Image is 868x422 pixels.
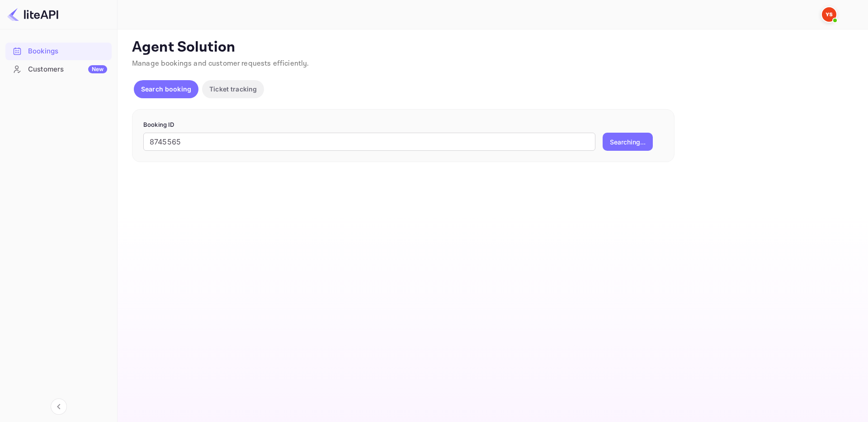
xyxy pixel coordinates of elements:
div: Customers [28,64,107,75]
p: Agent Solution [132,38,852,57]
button: Collapse navigation [51,398,67,415]
input: Enter Booking ID (e.g., 63782194) [143,133,595,151]
div: Bookings [5,43,112,60]
a: Bookings [5,43,112,59]
div: CustomersNew [5,61,112,78]
button: Searching... [603,133,653,151]
span: Manage bookings and customer requests efficiently. [132,59,309,68]
div: Bookings [28,46,107,57]
div: New [88,65,107,73]
img: LiteAPI logo [7,7,58,22]
p: Search booking [141,84,191,94]
p: Booking ID [143,120,663,129]
img: Yandex Support [822,7,836,22]
p: Ticket tracking [209,84,257,94]
a: CustomersNew [5,61,112,77]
